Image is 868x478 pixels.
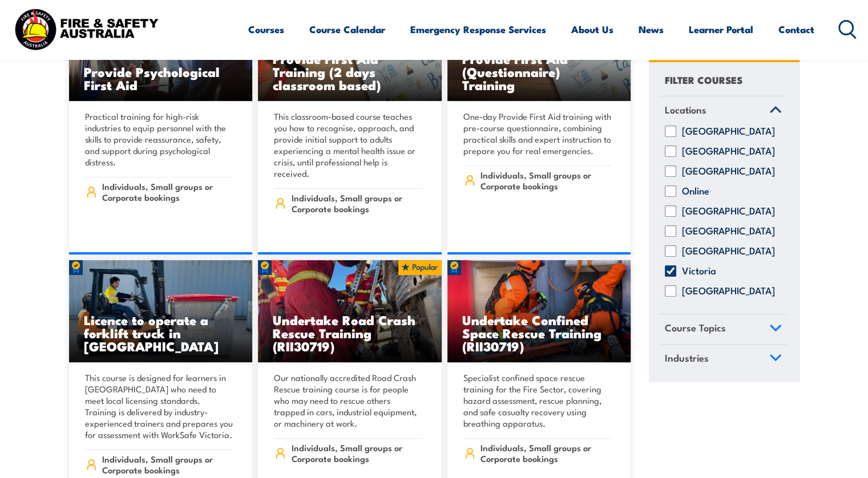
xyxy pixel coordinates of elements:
[682,146,775,157] label: [GEOGRAPHIC_DATA]
[274,372,422,429] p: Our nationally accredited Road Crash Rescue training course is for people who may need to rescue ...
[660,345,787,374] a: Industries
[447,260,631,363] img: Undertake Confined Space Rescue Training (non Fire-Sector) (2)
[639,14,664,44] a: News
[102,181,233,202] span: Individuals, Small groups or Corporate bookings
[84,65,238,91] h3: Provide Psychological First Aid
[85,111,233,168] p: Practical training for high-risk industries to equip personnel with the skills to provide reassur...
[462,52,616,91] h3: Provide First Aid (Questionnaire) Training
[273,52,427,91] h3: Provide First Aid Training (2 days classroom based)
[778,14,814,44] a: Contact
[571,14,613,44] a: About Us
[682,226,775,237] label: [GEOGRAPHIC_DATA]
[84,313,238,353] h3: Licence to operate a forklift truck in [GEOGRAPHIC_DATA]
[447,260,631,363] a: Undertake Confined Space Rescue Training (RII30719)
[682,246,775,257] label: [GEOGRAPHIC_DATA]
[481,169,611,191] span: Individuals, Small groups or Corporate bookings
[665,102,706,118] span: Locations
[292,192,422,214] span: Individuals, Small groups or Corporate bookings
[258,260,442,363] img: Road Crash Rescue Training
[665,72,742,87] h4: FILTER COURSES
[463,372,612,429] p: Specialist confined space rescue training for the Fire Sector, covering hazard assessment, rescue...
[258,260,442,363] a: Undertake Road Crash Rescue Training (RII30719)
[463,111,612,156] p: One-day Provide First Aid training with pre-course questionnaire, combining practical skills and ...
[309,14,385,44] a: Course Calendar
[682,166,775,177] label: [GEOGRAPHIC_DATA]
[69,260,253,363] a: Licence to operate a forklift truck in [GEOGRAPHIC_DATA]
[689,14,753,44] a: Learner Portal
[274,111,422,179] p: This classroom-based course teaches you how to recognise, approach, and provide initial support t...
[660,315,787,345] a: Course Topics
[665,321,726,336] span: Course Topics
[660,96,787,126] a: Locations
[682,186,709,197] label: Online
[682,206,775,217] label: [GEOGRAPHIC_DATA]
[410,14,546,44] a: Emergency Response Services
[481,442,611,464] span: Individuals, Small groups or Corporate bookings
[462,313,616,353] h3: Undertake Confined Space Rescue Training (RII30719)
[682,266,716,277] label: Victoria
[682,286,775,297] label: [GEOGRAPHIC_DATA]
[248,14,284,44] a: Courses
[85,372,233,440] p: This course is designed for learners in [GEOGRAPHIC_DATA] who need to meet local licensing standa...
[292,442,422,464] span: Individuals, Small groups or Corporate bookings
[665,350,709,366] span: Industries
[273,313,427,353] h3: Undertake Road Crash Rescue Training (RII30719)
[102,453,233,475] span: Individuals, Small groups or Corporate bookings
[69,260,253,363] img: Licence to operate a forklift truck Training
[682,126,775,137] label: [GEOGRAPHIC_DATA]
